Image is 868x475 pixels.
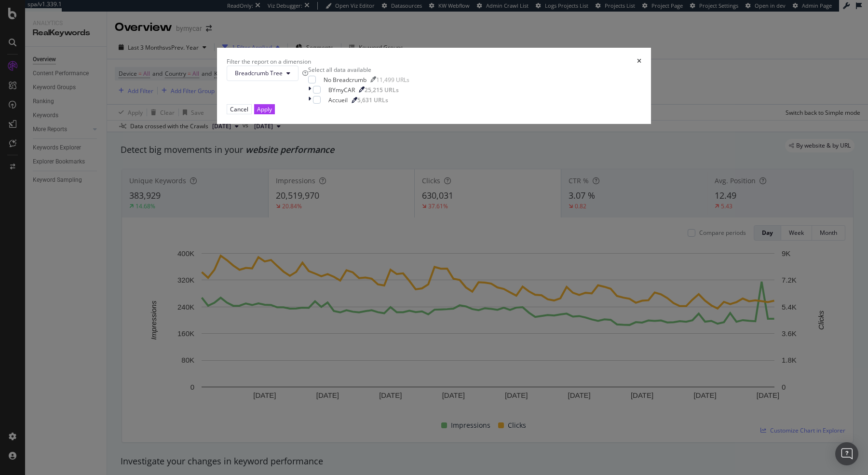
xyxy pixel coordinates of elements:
[254,104,275,114] button: Apply
[308,66,409,74] div: Select all data available
[324,76,366,84] div: No Breadcrumb
[365,86,399,94] div: 25,215 URLs
[637,57,641,66] div: times
[230,105,248,113] div: Cancel
[328,86,355,94] div: BYmyCAR
[328,96,348,104] div: Accueil
[227,57,311,66] div: Filter the report on a dimension
[376,76,409,84] div: 11,499 URLs
[227,104,252,114] button: Cancel
[357,96,388,104] div: 5,631 URLs
[257,105,272,113] div: Apply
[217,48,651,124] div: modal
[227,66,298,81] button: Breadcrumb Tree
[235,69,283,77] span: Breadcrumb Tree
[835,442,858,465] div: Open Intercom Messenger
